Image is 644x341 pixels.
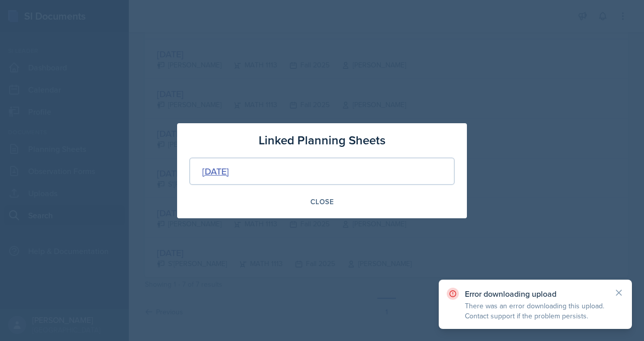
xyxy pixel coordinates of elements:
button: Close [304,193,340,210]
p: Error downloading upload [465,289,606,299]
p: There was an error downloading this upload. Contact support if the problem persists. [465,301,606,321]
div: Close [310,198,334,206]
div: [DATE] [202,164,229,178]
h3: Linked Planning Sheets [259,131,385,149]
